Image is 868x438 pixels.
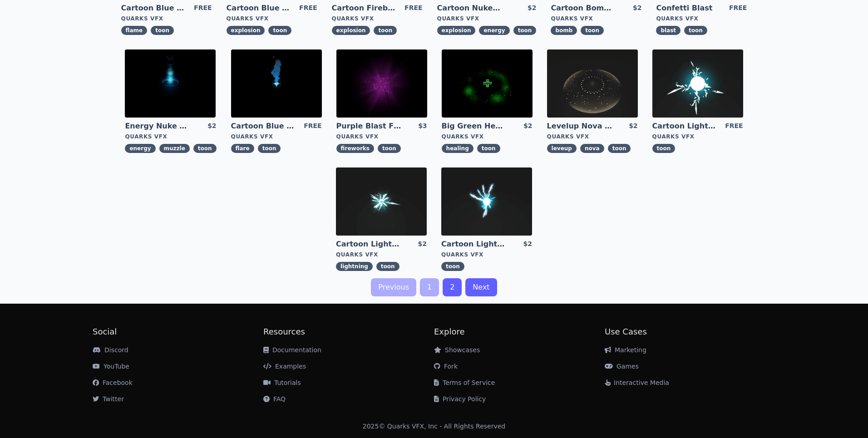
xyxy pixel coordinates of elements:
span: bomb [551,26,577,35]
a: Purple Blast Fireworks [336,121,402,131]
span: toon [268,26,291,35]
a: Showcases [434,346,480,354]
span: explosion [227,26,265,35]
span: toon [513,26,537,35]
div: FREE [404,3,422,13]
a: Cartoon Nuke Energy Explosion [437,3,503,13]
span: toon [581,26,604,35]
span: explosion [437,26,476,35]
a: Documentation [263,346,321,354]
a: Cartoon Blue Flamethrower [121,3,187,13]
h2: Social [93,325,263,338]
span: toon [441,262,464,271]
a: Energy Nuke Muzzle Flash [125,121,190,131]
span: toon [374,26,397,35]
div: $2 [629,121,637,131]
span: toon [376,262,399,271]
div: Quarks VFX [437,15,537,22]
a: Previous [371,278,416,296]
img: imgAlt [442,49,533,118]
div: Quarks VFX [231,133,322,140]
span: muzzle [159,144,190,153]
span: flare [231,144,254,153]
h2: Resources [263,325,434,338]
span: fireworks [336,144,374,153]
img: imgAlt [652,49,743,118]
span: explosion [332,26,370,35]
div: Quarks VFX [227,15,317,22]
div: FREE [729,3,747,13]
a: Marketing [605,346,646,354]
span: energy [125,144,155,153]
div: FREE [299,3,317,13]
a: Cartoon Lightning Ball [652,121,718,131]
div: 2025 © Quarks VFX, Inc - All Rights Reserved [363,422,506,431]
span: flame [121,26,148,35]
div: $2 [207,121,216,131]
a: 1 [420,278,439,296]
a: Levelup Nova Effect [547,121,612,131]
span: toon [477,144,500,153]
a: FAQ [263,395,286,403]
div: Quarks VFX [652,133,743,140]
a: Games [605,363,639,370]
a: Facebook [93,379,133,386]
span: toon [151,26,174,35]
span: toon [684,26,707,35]
div: $2 [633,3,641,13]
a: Fork [434,363,458,370]
span: nova [580,144,604,153]
span: blast [656,26,681,35]
img: imgAlt [441,167,532,236]
div: $2 [523,121,532,131]
span: toon [608,144,631,153]
a: Privacy Policy [434,395,486,403]
a: Cartoon Lightning Ball Explosion [336,239,401,249]
span: toon [652,144,676,153]
div: $2 [523,239,532,249]
div: FREE [194,3,212,13]
a: Big Green Healing Effect [442,121,507,131]
img: imgAlt [336,49,427,118]
div: Quarks VFX [336,133,427,140]
div: $3 [418,121,427,131]
a: Next [465,278,497,296]
a: Discord [93,346,128,354]
span: healing [442,144,473,153]
img: imgAlt [336,167,427,236]
div: Quarks VFX [656,15,747,22]
a: YouTube [93,363,129,370]
h2: Explore [434,325,605,338]
a: Cartoon Blue Gas Explosion [227,3,292,13]
a: Terms of Service [434,379,495,386]
span: energy [479,26,509,35]
div: Quarks VFX [441,251,532,258]
a: Tutorials [263,379,301,386]
div: Quarks VFX [332,15,423,22]
span: lightning [336,262,373,271]
a: Cartoon Lightning Ball with Bloom [441,239,507,249]
span: toon [258,144,281,153]
div: Quarks VFX [547,133,638,140]
div: Quarks VFX [551,15,641,22]
div: Quarks VFX [121,15,212,22]
a: Confetti Blast [656,3,721,13]
a: Cartoon Fireball Explosion [332,3,397,13]
a: Cartoon Blue Flare [231,121,296,131]
div: $2 [528,3,536,13]
a: Interactive Media [605,379,669,386]
h2: Use Cases [605,325,775,338]
span: toon [193,144,217,153]
div: Quarks VFX [125,133,216,140]
div: FREE [725,121,743,131]
div: Quarks VFX [442,133,533,140]
div: $2 [418,239,427,249]
div: FREE [304,121,321,131]
a: Cartoon Bomb Fuse [551,3,616,13]
span: toon [378,144,401,153]
a: Twitter [93,395,124,403]
img: imgAlt [547,49,638,118]
img: imgAlt [125,49,216,118]
span: leveup [547,144,577,153]
a: Examples [263,363,306,370]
